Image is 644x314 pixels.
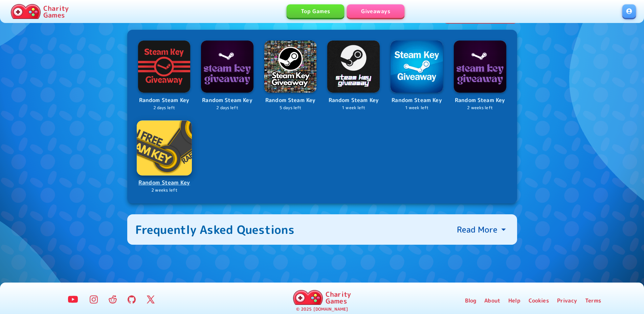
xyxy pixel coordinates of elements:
a: LogoRandom Steam Key2 days left [201,41,253,111]
p: Read More [457,224,497,235]
a: LogoRandom Steam Key2 days left [138,41,191,111]
img: Logo [138,41,191,93]
img: Charity.Games [11,4,41,19]
a: Privacy [557,296,577,305]
p: 2 days left [138,105,191,111]
p: Charity Games [326,291,351,304]
p: 2 days left [201,105,253,111]
a: Charity Games [290,289,354,306]
a: Cookies [529,296,549,305]
p: Charity Games [43,5,69,18]
p: Random Steam Key [264,96,317,105]
img: Twitter Logo [147,295,155,304]
img: Logo [454,41,506,93]
a: LogoRandom Steam Key5 days left [264,41,317,111]
img: Reddit Logo [109,295,117,304]
p: Random Steam Key [137,178,191,187]
p: Random Steam Key [391,96,443,105]
p: 2 weeks left [137,187,191,194]
a: LogoRandom Steam Key1 week left [391,41,443,111]
img: Logo [264,41,317,93]
div: Frequently Asked Questions [135,222,295,237]
a: Blog [465,296,476,305]
a: Help [508,296,520,305]
a: LogoRandom Steam Key2 weeks left [454,41,506,111]
a: Terms [585,296,601,305]
p: 1 week left [327,105,380,111]
button: Frequently Asked QuestionsRead More [127,214,517,245]
a: Charity Games [8,3,71,20]
a: LogoRandom Steam Key1 week left [327,41,380,111]
a: LogoRandom Steam Key2 weeks left [137,121,191,193]
img: Instagram Logo [90,295,98,304]
a: About [484,296,500,305]
p: Random Steam Key [454,96,506,105]
p: 5 days left [264,105,317,111]
p: © 2025 [DOMAIN_NAME] [296,306,348,313]
p: 1 week left [391,105,443,111]
img: Logo [137,120,192,175]
img: Charity.Games [293,290,323,305]
img: Logo [327,41,380,93]
img: GitHub Logo [128,295,136,304]
a: Giveaways [347,4,404,18]
img: Logo [391,41,443,93]
p: Random Steam Key [201,96,253,105]
p: 2 weeks left [454,105,506,111]
p: Random Steam Key [327,96,380,105]
img: Logo [201,41,253,93]
a: Top Games [287,4,344,18]
p: Random Steam Key [138,96,191,105]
